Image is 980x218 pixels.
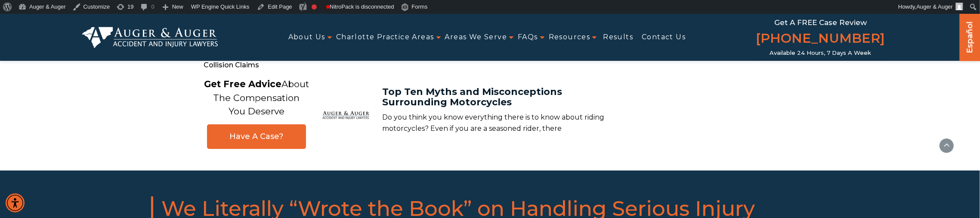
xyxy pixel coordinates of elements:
[383,86,563,108] a: Top Ten Myths and Misconceptions Surrounding Motorcycles
[82,27,218,47] img: Auger & Auger Accident and Injury Lawyers Logo
[774,18,867,27] span: Get a FREE Case Review
[204,79,281,89] strong: Get Free Advice
[445,28,507,47] a: Areas We Serve
[916,3,953,10] span: Auger & Auger
[207,124,306,149] a: Have A Case?
[288,28,325,47] span: About Us
[756,29,885,50] a: [PHONE_NUMBER]
[204,77,309,118] p: About The Compensation You Deserve
[316,87,376,147] img: Top Ten Myths and Misconceptions Surrounding Motorcycles
[770,50,872,57] span: Available 24 Hours, 7 Days a Week
[216,132,297,142] span: Have A Case?
[603,28,633,47] a: Results
[383,112,605,134] p: Do you think you know everything there is to know about riding motorcycles? Even if you are a sea...
[312,4,317,9] div: Focus keyphrase not set
[336,28,434,47] a: Charlotte Practice Areas
[963,13,977,59] a: Español
[642,28,686,47] a: Contact Us
[939,138,954,153] button: scroll to up
[6,193,25,212] div: Accessibility Menu
[518,28,538,47] a: FAQs
[549,28,590,47] span: Resources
